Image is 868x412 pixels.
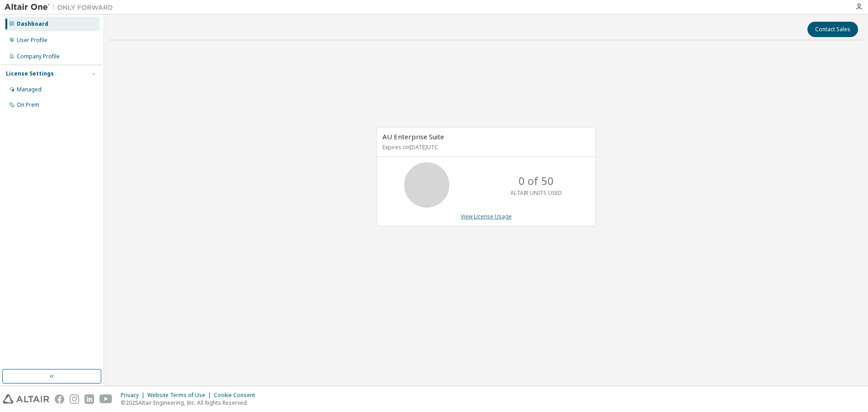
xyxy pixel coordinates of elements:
[17,86,42,93] div: Managed
[6,70,54,77] div: License Settings
[382,132,444,141] span: AU Enterprise Suite
[121,399,260,407] p: © 2025 Altair Engineering, Inc. All Rights Reserved.
[382,143,588,151] p: Expires on [DATE] UTC
[147,392,214,399] div: Website Terms of Use
[70,394,79,404] img: instagram.svg
[510,189,562,197] p: ALTAIR UNITS USED
[17,53,60,60] div: Company Profile
[214,392,260,399] div: Cookie Consent
[17,37,47,44] div: User Profile
[5,3,118,12] img: Altair One
[461,213,512,220] a: View License Usage
[17,101,39,109] div: On Prem
[17,20,48,28] div: Dashboard
[55,394,64,404] img: facebook.svg
[807,22,858,37] button: Contact Sales
[3,394,49,404] img: altair_logo.svg
[519,173,554,189] p: 0 of 50
[121,392,147,399] div: Privacy
[85,394,94,404] img: linkedin.svg
[99,394,113,404] img: youtube.svg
